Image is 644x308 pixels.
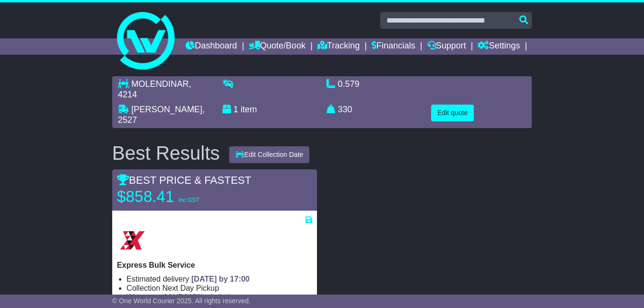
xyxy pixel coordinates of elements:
a: Quote/Book [249,38,305,55]
span: MOLENDINAR [131,79,189,89]
span: 250 [188,293,201,301]
a: Support [427,38,466,55]
span: BEST PRICE & FASTEST [117,174,251,186]
p: Express Bulk Service [117,261,313,270]
span: [DATE] by 17:00 [191,275,250,283]
span: 1 [234,105,238,114]
button: Edit quote [431,105,474,121]
div: Best Results [107,142,225,164]
a: Financials [372,38,415,55]
span: inc GST [178,197,199,203]
button: Edit Collection Date [229,146,309,163]
span: 0.579 [338,79,360,89]
img: Border Express: Express Bulk Service [117,225,148,256]
span: $ [184,293,201,301]
p: $858.41 [117,187,237,206]
li: Estimated delivery [127,274,313,284]
span: © One World Courier 2025. All rights reserved. [112,297,251,305]
li: Collection [127,284,313,293]
span: , 2527 [118,105,205,125]
span: Next Day Pickup [163,284,219,292]
a: Tracking [317,38,360,55]
span: item [241,105,257,114]
a: Dashboard [186,38,237,55]
span: [PERSON_NAME] [131,105,202,114]
a: Settings [478,38,520,55]
span: , 4214 [118,79,191,99]
li: Warranty of AUD included. [127,293,313,302]
span: 330 [338,105,352,114]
